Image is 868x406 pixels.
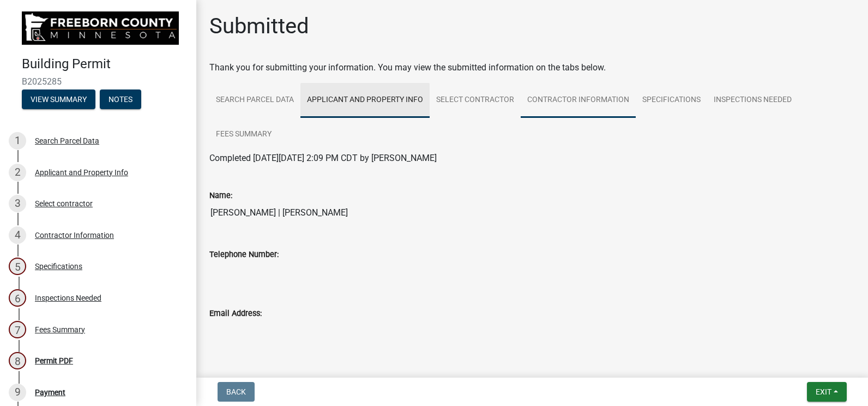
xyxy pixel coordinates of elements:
div: Contractor Information [35,231,114,239]
div: 4 [9,226,26,244]
label: Name: [209,192,232,200]
a: Search Parcel Data [209,83,300,118]
span: Completed [DATE][DATE] 2:09 PM CDT by [PERSON_NAME] [209,153,437,163]
span: Exit [816,387,831,396]
label: Telephone Number: [209,251,279,259]
div: 8 [9,352,26,369]
label: Email Address: [209,310,262,318]
div: 6 [9,289,26,307]
a: Specifications [636,83,707,118]
div: Permit PDF [35,357,73,365]
button: View Summary [22,89,95,109]
h1: Submitted [209,13,309,39]
button: Exit [807,382,847,402]
span: B2025285 [22,76,174,87]
span: Back [226,387,246,396]
div: Applicant and Property Info [35,169,128,176]
div: 9 [9,384,26,401]
div: Specifications [35,262,82,270]
div: Select contractor [35,200,93,207]
div: 5 [9,258,26,275]
a: Inspections Needed [707,83,798,118]
button: Notes [100,89,141,109]
img: Freeborn County, Minnesota [22,11,179,45]
div: Inspections Needed [35,294,101,302]
div: Thank you for submitting your information. You may view the submitted information on the tabs below. [209,61,855,74]
div: 7 [9,321,26,338]
div: Search Parcel Data [35,137,99,145]
wm-modal-confirm: Notes [100,95,141,104]
div: 3 [9,195,26,212]
a: Contractor Information [521,83,636,118]
h4: Building Permit [22,56,188,72]
div: 2 [9,164,26,181]
div: Fees Summary [35,326,85,333]
a: Fees Summary [209,117,278,152]
div: 1 [9,132,26,150]
a: Select contractor [430,83,521,118]
wm-modal-confirm: Summary [22,95,95,104]
button: Back [218,382,255,402]
div: Payment [35,389,65,396]
a: Applicant and Property Info [300,83,430,118]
